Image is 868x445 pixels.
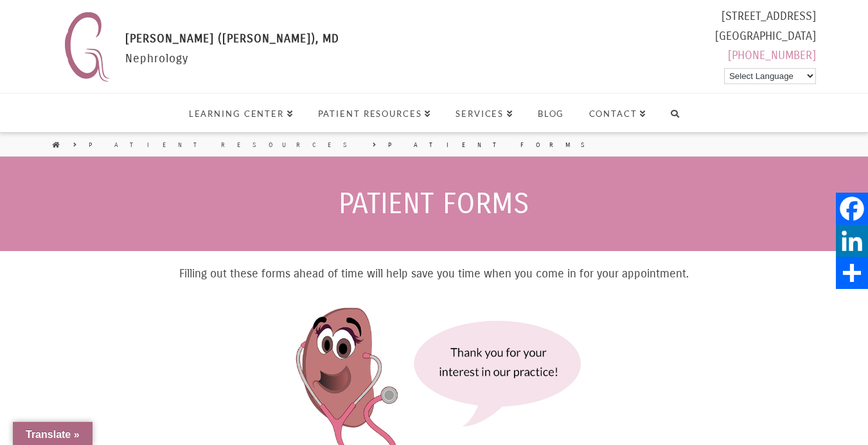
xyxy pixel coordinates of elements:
span: [PERSON_NAME] ([PERSON_NAME]), MD [125,31,339,46]
span: Services [456,110,513,118]
span: Patient Resources [318,110,431,118]
span: Blog [538,110,565,118]
span: Learning Center [189,110,294,118]
div: Nephrology [125,29,339,87]
p: Filling out these forms ahead of time will help save you time when you come in for your appointment. [91,264,777,284]
a: [PHONE_NUMBER] [728,48,816,62]
a: Patient Resources [89,141,359,150]
a: Blog [525,94,576,132]
span: Translate » [26,429,80,440]
a: LinkedIn [836,225,868,257]
span: Contact [589,110,647,118]
a: Patient Forms [388,141,597,150]
a: Learning Center [176,94,305,132]
div: Powered by [715,65,816,87]
a: Facebook [836,193,868,225]
a: Services [443,94,525,132]
div: [STREET_ADDRESS] [GEOGRAPHIC_DATA] [715,6,816,71]
img: Nephrology [58,6,116,87]
a: Patient Resources [305,94,443,132]
a: Contact [576,94,659,132]
select: Language Translate Widget [724,68,816,84]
